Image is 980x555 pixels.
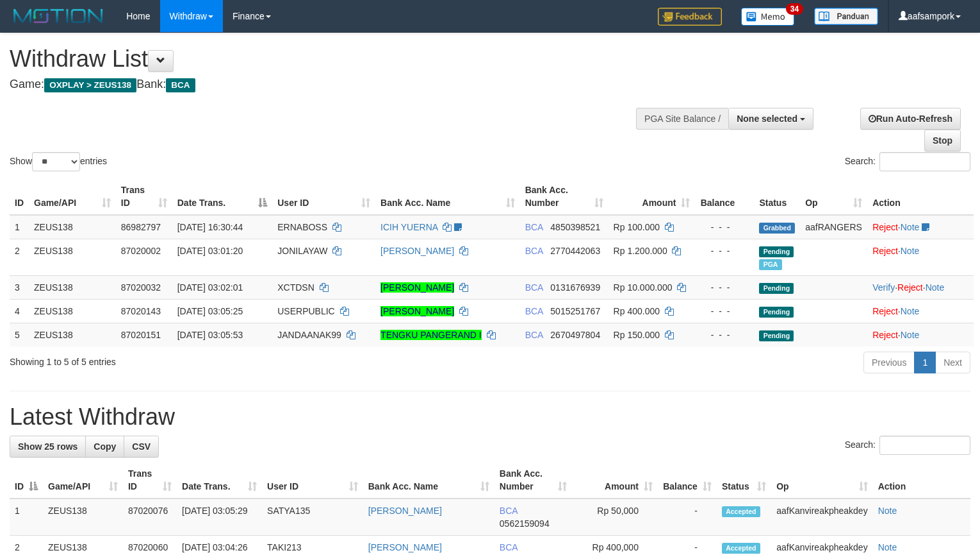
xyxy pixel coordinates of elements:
a: Note [878,506,897,516]
a: TENGKU PANGERAND I [380,330,482,340]
td: Rp 50,000 [572,499,658,536]
button: None selected [728,108,813,130]
span: XCTDSN [277,282,314,293]
th: Action [873,462,970,499]
th: Op: activate to sort column ascending [800,178,867,215]
span: Rp 400.000 [614,306,660,316]
a: 1 [914,352,936,373]
td: · [867,239,974,275]
span: USERPUBLIC [277,306,334,316]
td: - [658,499,717,536]
span: [DATE] 03:05:53 [177,330,243,340]
a: Reject [872,306,898,316]
img: Button%20Memo.svg [741,8,795,26]
a: [PERSON_NAME] [368,506,442,516]
span: Pending [759,307,794,318]
a: ICIH YUERNA [380,222,437,232]
span: [DATE] 03:02:01 [177,282,243,293]
span: [DATE] 16:30:44 [177,222,243,232]
label: Search: [845,152,970,171]
a: Note [901,246,920,256]
th: Amount: activate to sort column ascending [572,462,658,499]
th: Op: activate to sort column ascending [771,462,872,499]
td: ZEUS138 [29,299,116,323]
a: Next [935,352,970,373]
a: Verify [872,282,895,293]
td: ZEUS138 [29,239,116,275]
span: Copy 0562159094 to clipboard [500,518,550,529]
a: [PERSON_NAME] [380,246,454,256]
span: Accepted [722,543,760,554]
td: 4 [10,299,29,323]
span: Pending [759,283,794,294]
th: Bank Acc. Name: activate to sort column ascending [375,178,520,215]
span: Copy 4850398521 to clipboard [550,222,600,232]
th: Trans ID: activate to sort column ascending [123,462,177,499]
span: BCA [166,78,195,92]
span: Pending [759,330,794,341]
a: Reject [872,330,898,340]
span: [DATE] 03:05:25 [177,306,243,316]
img: MOTION_logo.png [10,6,107,26]
span: Pending [759,246,794,257]
div: - - - [700,244,749,257]
span: Rp 100.000 [614,222,660,232]
a: [PERSON_NAME] [380,306,454,316]
h1: Withdraw List [10,46,641,72]
div: - - - [700,221,749,234]
a: [PERSON_NAME] [380,282,454,293]
span: Accepted [722,506,760,517]
span: BCA [525,222,543,232]
th: Action [867,178,974,215]
span: Rp 150.000 [614,330,660,340]
span: Grabbed [759,223,795,234]
a: Note [878,542,897,552]
span: 87020143 [121,306,161,316]
input: Search: [879,152,970,171]
span: Rp 10.000.000 [614,282,673,293]
td: 3 [10,275,29,299]
a: [PERSON_NAME] [368,542,442,552]
td: ZEUS138 [29,275,116,299]
div: - - - [700,329,749,341]
a: Previous [863,352,915,373]
a: CSV [124,436,159,457]
th: Status: activate to sort column ascending [717,462,771,499]
img: Feedback.jpg [658,8,722,26]
span: Copy 2770442063 to clipboard [550,246,600,256]
td: 1 [10,499,43,536]
span: Rp 1.200.000 [614,246,667,256]
td: ZEUS138 [29,323,116,346]
th: Amount: activate to sort column ascending [608,178,696,215]
th: Game/API: activate to sort column ascending [29,178,116,215]
td: aafRANGERS [800,215,867,239]
div: - - - [700,281,749,294]
label: Show entries [10,152,107,171]
td: · [867,215,974,239]
div: Showing 1 to 5 of 5 entries [10,350,399,368]
input: Search: [879,436,970,455]
span: BCA [525,246,543,256]
td: 1 [10,215,29,239]
span: 87020002 [121,246,161,256]
td: [DATE] 03:05:29 [177,499,262,536]
th: Game/API: activate to sort column ascending [43,462,123,499]
span: BCA [525,330,543,340]
a: Note [901,306,920,316]
img: panduan.png [814,8,878,25]
th: Date Trans.: activate to sort column descending [172,178,273,215]
a: Reject [872,222,898,232]
span: 86982797 [121,222,161,232]
a: Reject [872,246,898,256]
a: Run Auto-Refresh [860,108,961,130]
span: Show 25 rows [18,441,78,452]
span: BCA [525,306,543,316]
a: Note [901,222,920,232]
span: Marked by aafpengsreynich [759,259,781,270]
a: Note [926,282,945,293]
th: ID: activate to sort column descending [10,462,43,499]
span: [DATE] 03:01:20 [177,246,243,256]
a: Show 25 rows [10,436,86,457]
th: Bank Acc. Number: activate to sort column ascending [520,178,608,215]
span: JANDAANAK99 [277,330,341,340]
